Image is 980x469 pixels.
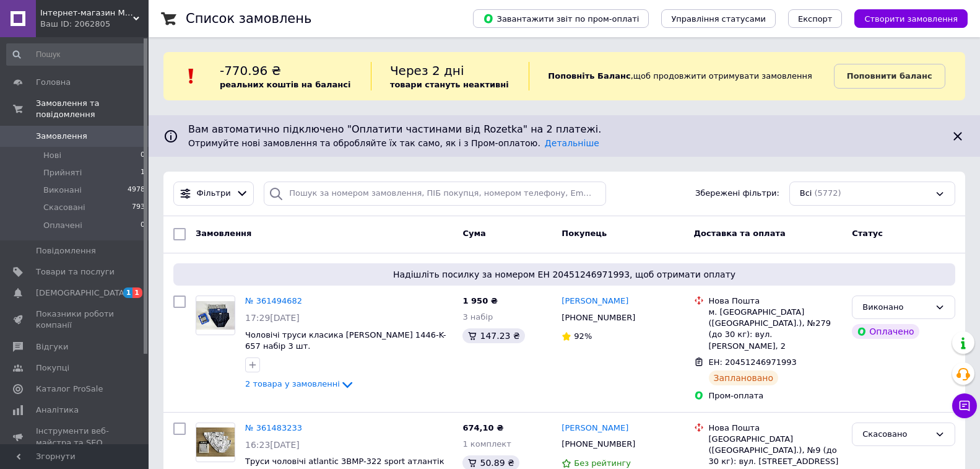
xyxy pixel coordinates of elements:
[36,245,96,256] span: Повідомлення
[847,71,932,81] b: Поповнити баланс
[141,220,145,231] span: 0
[562,439,635,449] span: [PHONE_NUMBER]
[462,423,503,432] span: 674,10 ₴
[854,9,968,28] button: Створити замовлення
[245,379,340,388] span: 2 товара у замовленні
[196,301,235,330] img: Фото товару
[36,384,103,395] span: Каталог ProSale
[709,370,779,385] div: Заплановано
[141,167,145,178] span: 1
[562,423,628,434] a: [PERSON_NAME]
[788,9,843,28] button: Експорт
[245,423,302,432] a: № 361483233
[196,423,235,462] a: Фото товару
[798,14,833,24] span: Експорт
[661,9,776,28] button: Управління статусами
[545,138,599,148] a: Детальніше
[245,379,355,388] a: 2 товара у замовленні
[43,185,82,196] span: Виконані
[36,362,69,374] span: Покупці
[36,98,149,120] span: Замовлення та повідомлення
[462,229,485,238] span: Cума
[952,393,977,418] button: Чат з покупцем
[695,188,779,199] span: Збережені фільтри:
[196,296,235,335] a: Фото товару
[842,14,968,23] a: Створити замовлення
[220,80,351,89] b: реальних коштів на балансі
[694,229,786,238] span: Доставка та оплата
[574,331,592,341] span: 92%
[36,77,71,88] span: Головна
[36,131,87,142] span: Замовлення
[188,138,599,148] span: Отримуйте нові замовлення та обробляйте їх так само, як і з Пром-оплатою.
[43,220,82,231] span: Оплачені
[462,328,524,343] div: 147.23 ₴
[245,296,302,305] a: № 361494682
[43,167,82,178] span: Прийняті
[473,9,649,28] button: Завантажити звіт по пром-оплаті
[462,312,493,322] span: 3 набір
[562,296,628,307] a: [PERSON_NAME]
[40,7,133,19] span: Інтернет-магазин Моя білизна
[529,62,833,90] div: , щоб продовжити отримувати замовлення
[562,229,607,238] span: Покупець
[6,43,146,66] input: Пошук
[814,188,841,198] span: (5772)
[709,390,843,401] div: Пром-оплата
[123,287,133,298] span: 1
[574,458,631,468] span: Без рейтингу
[43,202,85,213] span: Скасовані
[862,428,930,441] div: Скасовано
[864,14,958,24] span: Створити замовлення
[264,182,605,206] input: Пошук за номером замовлення, ПІБ покупця, номером телефону, Email, номером накладної
[196,229,251,238] span: Замовлення
[671,14,766,24] span: Управління статусами
[178,268,950,281] span: Надішліть посилку за номером ЕН 20451246971993, щоб отримати оплату
[852,229,883,238] span: Статус
[852,324,919,339] div: Оплачено
[548,71,630,81] b: Поповніть Баланс
[186,11,311,26] h1: Список замовлень
[709,307,843,352] div: м. [GEOGRAPHIC_DATA] ([GEOGRAPHIC_DATA].), №279 (до 30 кг): вул. [PERSON_NAME], 2
[245,330,446,351] a: Чоловічі труси класика [PERSON_NAME] 1446-K-657 набір 3 шт.
[709,357,797,367] span: ЕН: 20451246971993
[188,123,940,137] span: Вам автоматично підключено "Оплатити частинами від Rozetka" на 2 платежі.
[36,266,115,278] span: Товари та послуги
[834,64,945,89] a: Поповнити баланс
[36,287,128,299] span: [DEMOGRAPHIC_DATA]
[36,405,79,416] span: Аналітика
[40,19,149,30] div: Ваш ID: 2062805
[462,439,511,449] span: 1 комплект
[709,434,843,468] div: [GEOGRAPHIC_DATA] ([GEOGRAPHIC_DATA].), №9 (до 30 кг): вул. [STREET_ADDRESS]
[709,423,843,434] div: Нова Пошта
[220,63,281,78] span: -770.96 ₴
[245,440,300,450] span: 16:23[DATE]
[36,426,115,448] span: Інструменти веб-майстра та SEO
[141,150,145,161] span: 0
[36,309,115,331] span: Показники роботи компанії
[800,188,812,199] span: Всі
[36,341,68,353] span: Відгуки
[182,67,201,85] img: :exclamation:
[132,202,145,213] span: 793
[483,13,639,24] span: Завантажити звіт по пром-оплаті
[197,188,231,199] span: Фільтри
[390,80,509,89] b: товари стануть неактивні
[862,301,930,314] div: Виконано
[462,296,497,305] span: 1 950 ₴
[390,63,464,78] span: Через 2 дні
[709,296,843,307] div: Нова Пошта
[128,185,145,196] span: 4978
[562,313,635,322] span: [PHONE_NUMBER]
[196,427,235,457] img: Фото товару
[132,287,142,298] span: 1
[43,150,61,161] span: Нові
[245,313,300,323] span: 17:29[DATE]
